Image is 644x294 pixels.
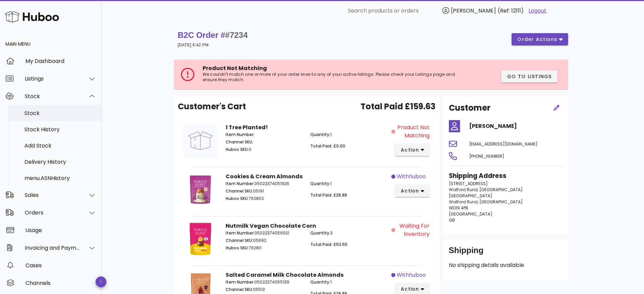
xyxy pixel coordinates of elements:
[449,102,491,114] h2: Customer
[395,144,430,156] button: action
[24,110,96,116] div: Stock
[226,146,303,153] p: 0
[400,187,419,195] span: action
[310,143,345,149] span: Total Paid: £0.00
[24,126,96,133] div: Stock History
[183,123,217,158] img: Product Image
[178,43,209,47] small: [DATE] 6:42 PM
[395,185,430,197] button: action
[226,245,303,251] p: 762811
[226,132,254,137] span: Item Number:
[226,287,303,293] p: 05513
[469,141,538,147] span: [EMAIL_ADDRESS][DOMAIN_NAME]
[226,287,253,292] span: Channel SKU:
[226,238,303,244] p: 05692
[310,132,387,138] p: 1
[310,230,330,236] span: Quantity:
[5,9,59,24] img: Huboo Logo
[226,238,253,243] span: Channel SKU:
[25,209,80,216] div: Orders
[310,132,330,137] span: Quantity:
[501,70,557,83] button: Go to Listings
[310,279,387,285] p: 1
[226,196,303,202] p: 762802
[25,227,96,233] div: Usage
[226,222,316,230] strong: Nutmilk Vegan Chocolate Corn
[183,173,217,207] img: Product Image
[226,271,344,279] strong: Salted Caramel Milk Chocolate Almonds
[451,7,496,15] span: [PERSON_NAME]
[226,181,303,187] p: 05022374051926
[449,245,563,261] div: Shipping
[310,181,387,187] p: 1
[310,181,330,186] span: Quantity:
[226,245,249,251] span: Huboo SKU:
[226,188,303,194] p: 05191
[24,142,96,149] div: Add Stock
[449,181,488,186] span: [STREET_ADDRESS]
[226,188,253,194] span: Channel SKU:
[203,72,468,83] p: We couldn't match one or more of your order lines to any of your active listings. Please check yo...
[449,211,492,217] span: [GEOGRAPHIC_DATA]
[360,100,435,113] span: Total Paid £159.63
[25,75,80,82] div: Listings
[178,100,246,113] span: Customer's Cart
[400,146,419,154] span: action
[226,196,249,201] span: Huboo SKU:
[226,123,268,131] strong: 1 Tree Planted!
[226,146,249,152] span: Huboo SKU:
[226,230,303,236] p: 05022374056921
[397,222,430,238] span: Waiting for Inventory
[498,7,524,15] span: (Ref: 12111)
[400,286,419,293] span: action
[226,279,254,285] span: Item Number:
[528,7,546,15] a: Logout
[25,280,96,286] div: Channels
[449,199,523,205] span: Watford Rural, [GEOGRAPHIC_DATA]
[226,230,254,236] span: Item Number:
[310,192,347,198] span: Total Paid: £26.86
[25,262,96,269] div: Cases
[517,36,558,43] span: order actions
[24,159,96,165] div: Delivery History
[449,187,523,193] span: Watford Rural, [GEOGRAPHIC_DATA]
[449,261,563,269] p: No shipping details available
[226,139,253,145] span: Channel SKU:
[178,30,248,40] strong: B2C Order #
[25,192,80,198] div: Sales
[203,64,267,72] span: Product Not Matching
[310,279,330,285] span: Quantity:
[25,245,80,251] div: Invoicing and Payments
[24,175,96,181] div: menu.ASNHistory
[226,279,303,285] p: 05022374055139
[507,73,552,80] span: Go to Listings
[25,93,80,99] div: Stock
[25,58,96,64] div: My Dashboard
[310,242,348,247] span: Total Paid: £53.55
[449,171,563,181] h3: Shipping Address
[449,205,468,211] span: WD19 4PB
[225,30,248,40] span: #7234
[512,33,568,45] button: order actions
[226,173,303,180] strong: Cookies & Cream Almonds
[226,181,254,186] span: Item Number:
[469,122,563,130] h4: [PERSON_NAME]
[183,222,217,256] img: Product Image
[469,153,504,159] span: [PHONE_NUMBER]
[449,217,455,223] span: GB
[449,193,492,199] span: [GEOGRAPHIC_DATA]
[397,271,426,279] span: withhuboo
[397,173,426,181] span: withhuboo
[397,123,430,140] span: Product Not Matching
[310,230,387,236] p: 3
